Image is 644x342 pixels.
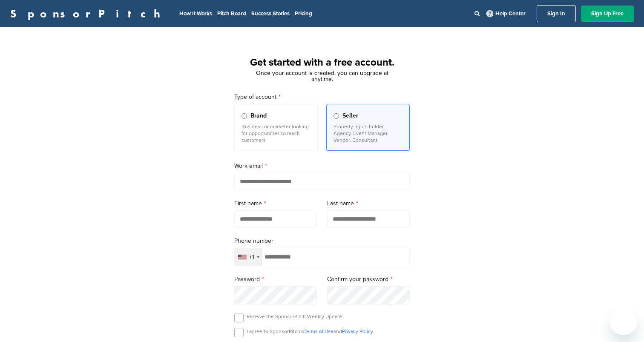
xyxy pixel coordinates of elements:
[295,10,312,17] a: Pricing
[241,113,247,119] input: Brand Business or marketer looking for opportunities to reach customers
[241,123,310,144] p: Business or marketer looking for opportunities to reach customers
[250,111,267,121] span: Brand
[224,55,420,70] h1: Get started with a free account.
[234,92,410,102] label: Type of account
[234,236,410,246] label: Phone number
[327,275,410,284] label: Confirm your password
[247,313,342,320] p: Receive the SponsorPitch Weekly Update
[235,248,262,266] div: Selected country
[256,69,388,83] span: Once your account is created, you can upgrade at anytime.
[249,254,254,260] div: +1
[304,328,333,334] a: Terms of Use
[179,10,212,17] a: How It Works
[333,123,402,144] p: Property rights holder, Agency, Event Manager, Vendor, Consultant
[537,5,576,22] a: Sign In
[333,113,339,119] input: Seller Property rights holder, Agency, Event Manager, Vendor, Consultant
[251,10,290,17] a: Success Stories
[327,199,410,208] label: Last name
[217,10,246,17] a: Pitch Board
[234,275,317,284] label: Password
[610,308,637,335] iframe: Button to launch messaging window
[581,6,634,22] a: Sign Up Free
[10,8,166,19] a: SponsorPitch
[234,161,410,171] label: Work email
[342,328,373,334] a: Privacy Policy
[234,199,317,208] label: First name
[342,111,358,121] span: Seller
[247,328,373,335] p: I agree to SponsorPitch’s and
[485,9,527,19] a: Help Center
